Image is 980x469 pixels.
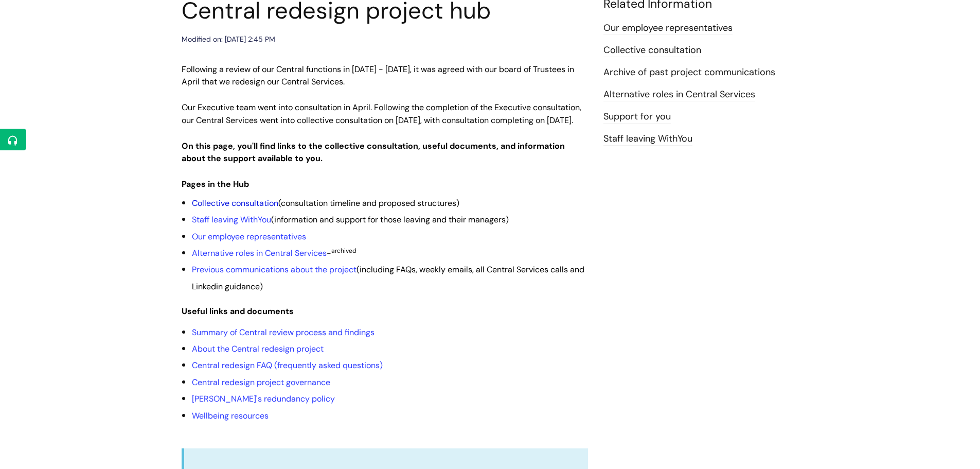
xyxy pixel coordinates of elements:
strong: Pages in the Hub [182,179,249,189]
div: Modified on: [DATE] 2:45 PM [182,33,275,46]
a: Staff leaving WithYou [603,132,692,146]
span: (information and support for those leaving and their managers) [192,214,509,225]
a: Central redesign FAQ (frequently asked questions) [192,360,383,371]
a: Collective consultation [192,198,278,209]
a: Our employee representatives [192,231,306,242]
strong: On this page, you'll find links to the collective consultation, useful documents, and information... [182,141,565,164]
sup: archived [331,247,357,255]
a: Collective consultation [603,44,701,57]
span: (including FAQs, weekly emails, all Central Services calls and Linkedin guidance) [192,264,584,291]
a: Wellbeing resources [192,410,269,421]
a: [PERSON_NAME]'s redundancy policy [192,393,335,404]
a: Alternative roles in Central Services [192,248,327,258]
a: Support for you [603,110,671,124]
span: - [192,248,357,258]
span: (consultation timeline and proposed structures) [192,198,459,209]
a: Previous communications about the project [192,264,357,275]
a: Our employee representatives [603,22,733,35]
span: Our Executive team went into consultation in April. Following the completion of the Executive con... [182,102,581,126]
a: Summary of Central review process and findings [192,327,375,338]
a: Archive of past project communications [603,66,775,79]
strong: Useful links and documents [182,306,294,317]
a: Staff leaving WithYou [192,214,271,225]
a: Alternative roles in Central Services [603,88,755,101]
span: Following a review of our Central functions in [DATE] - [DATE], it was agreed with our board of T... [182,64,574,88]
a: Central redesign project governance [192,377,330,388]
a: About the Central redesign project [192,343,324,354]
